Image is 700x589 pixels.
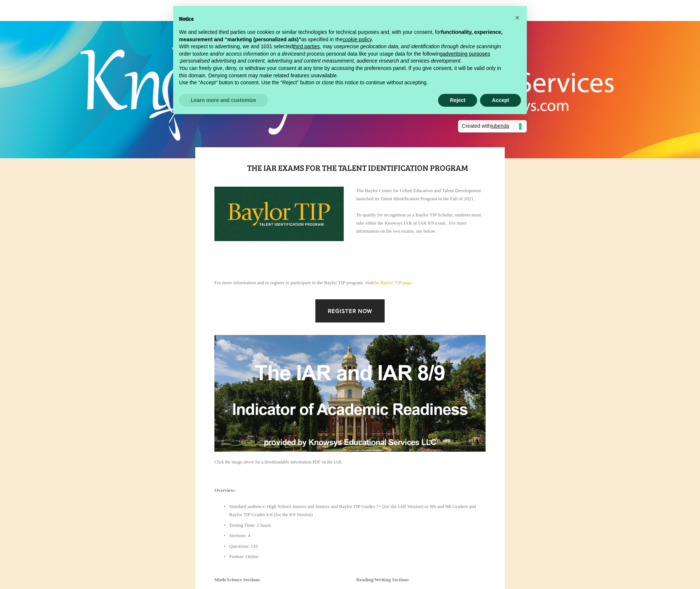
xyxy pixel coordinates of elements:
p: We and selected third parties use cookies or similar technologies for technical purposes and, wit... [179,29,509,43]
a: cookie policy [343,36,372,42]
span: Created with [462,123,514,130]
strong: functionality, experience, measurement and “marketing (personalized ads)” [179,29,503,42]
span: × [515,14,519,22]
em: store and/or access information on a device [197,51,297,57]
a: Register Now [315,299,385,322]
button: Learn more and customize [179,94,268,107]
p: For more information and to register to participate in the Baylor TIP program, visit . [214,279,486,287]
p: Use the “Accept” button to consent. Use the “Reject” button or close this notice to continue with... [179,79,509,87]
button: Close this notice [511,12,523,24]
button: advertising purposes [442,50,490,58]
p: With respect to advertising, we and 1031 selected , may use in order to and process personal data... [179,43,509,65]
p: Testing Time: 2 hours [229,521,486,529]
strong: Overview: [214,487,236,493]
p: Format: Online [229,553,486,561]
p: You can freely give, deny, or withdraw your consent at any time by accessing the preferences pane... [179,65,509,79]
p: Click the image above for a downloadable information PDF on the IAR. [214,458,486,466]
p: To qualify for recognition as a Baylor TIP Scholar, students must take either the Knowsys IAR or ... [356,211,486,235]
p: Standard audience: High School Juniors and Seniors and Baylor TIP Grades 7+ (for the IAR Version)... [229,502,486,519]
button: third parties [293,43,320,50]
button: Reject [438,94,477,107]
strong: Reading/Writing Sections [356,577,409,582]
span: iubenda [491,123,509,129]
h2: Notice [179,15,509,23]
strong: Math/Science Sections [214,577,260,582]
h1: The Iar ExamS for the Talent Identification Program [229,161,486,174]
a: the Baylor TIP page [373,280,412,285]
em: personalised advertising and content, advertising and content measurement, audience research and ... [181,58,462,64]
button: Accept [480,94,521,107]
a: Created withiubenda [458,120,527,133]
em: precise geolocation data, and identification through device scanning [342,43,497,49]
p: Sections: 4 [229,532,486,540]
p: The Baylor Center for Gifted Education and Talent Development launched its Talent Identification ... [356,187,486,203]
p: Questions: 110 [229,542,486,550]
